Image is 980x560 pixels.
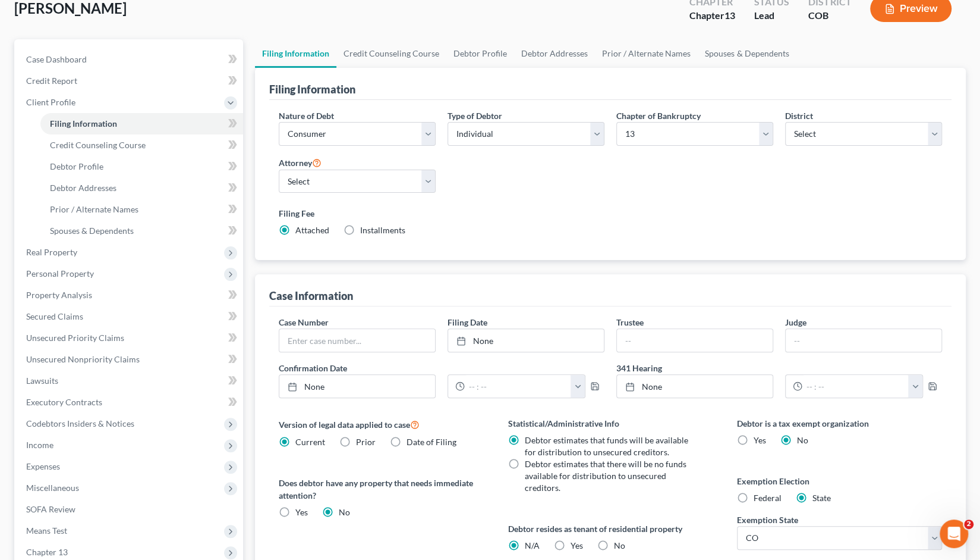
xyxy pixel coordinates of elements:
span: Debtor Profile [50,161,103,171]
label: Filing Fee [279,207,942,220]
span: Property Analysis [26,290,92,300]
span: Yes [571,540,583,550]
span: Current [295,437,325,447]
label: Exemption State [737,514,798,526]
span: Personal Property [26,268,94,279]
label: Case Number [279,316,329,329]
span: Prior / Alternate Names [50,204,138,214]
label: Trustee [616,316,644,329]
span: SOFA Review [26,504,75,514]
span: Date of Filing [407,437,456,447]
div: Case Information [269,289,353,303]
span: Case Dashboard [26,54,87,64]
span: Executory Contracts [26,397,102,407]
div: COB [808,9,851,23]
label: Judge [785,316,806,329]
label: Filing Date [448,316,487,329]
label: Does debtor have any property that needs immediate attention? [279,477,484,502]
span: Unsecured Nonpriority Claims [26,354,140,364]
label: Type of Debtor [448,110,502,122]
span: 2 [964,520,973,529]
a: Prior / Alternate Names [595,39,698,68]
span: Lawsuits [26,376,58,386]
span: Miscellaneous [26,483,79,493]
label: District [785,110,813,122]
a: None [617,375,773,398]
span: Spouses & Dependents [50,226,134,236]
span: Prior [356,437,376,447]
div: Filing Information [269,82,355,96]
span: No [797,435,808,445]
span: Credit Report [26,76,77,86]
span: Unsecured Priority Claims [26,333,124,343]
a: Filing Information [40,113,243,134]
a: Case Dashboard [17,49,243,70]
label: 341 Hearing [610,362,948,374]
span: Attached [295,225,329,235]
span: No [614,540,625,550]
span: Client Profile [26,97,75,107]
a: Lawsuits [17,370,243,392]
a: Debtor Addresses [40,177,243,199]
a: None [279,375,435,398]
input: -- : -- [802,375,909,398]
span: State [812,493,831,503]
input: Enter case number... [279,329,435,352]
a: Filing Information [255,39,336,68]
span: Debtor estimates that there will be no funds available for distribution to unsecured creditors. [525,459,686,493]
label: Version of legal data applied to case [279,417,484,431]
label: Nature of Debt [279,110,334,122]
label: Debtor resides as tenant of residential property [508,523,713,535]
span: Yes [295,507,308,517]
a: None [448,329,604,352]
input: -- [786,329,941,352]
a: Property Analysis [17,284,243,306]
a: Unsecured Priority Claims [17,327,243,349]
span: Federal [754,493,782,503]
a: Prior / Alternate Names [40,199,243,220]
span: Yes [754,435,766,445]
label: Debtor is a tax exempt organization [737,417,942,430]
span: Credit Counseling Course [50,140,146,150]
a: Secured Claims [17,306,243,327]
span: Chapter 13 [26,547,68,557]
a: Unsecured Nonpriority Claims [17,349,243,370]
input: -- [617,329,773,352]
span: Filing Information [50,118,117,129]
a: Debtor Profile [40,156,243,177]
a: Debtor Addresses [514,39,595,68]
a: Credit Counseling Course [336,39,446,68]
span: Income [26,440,53,450]
div: Chapter [689,9,735,23]
a: Executory Contracts [17,392,243,413]
label: Confirmation Date [273,362,610,374]
iframe: Intercom live chat [940,520,968,548]
span: No [339,507,350,517]
a: Spouses & Dependents [698,39,796,68]
div: Lead [754,9,789,23]
span: Expenses [26,461,60,471]
label: Chapter of Bankruptcy [616,110,701,122]
label: Statistical/Administrative Info [508,417,713,430]
span: Codebtors Insiders & Notices [26,418,134,428]
span: 13 [724,10,735,21]
span: Debtor Addresses [50,183,116,193]
span: Real Property [26,247,77,257]
a: Debtor Profile [446,39,514,68]
a: Spouses & Dependents [40,220,243,242]
span: Secured Claims [26,311,83,321]
input: -- : -- [465,375,571,398]
label: Exemption Election [737,475,942,487]
span: Debtor estimates that funds will be available for distribution to unsecured creditors. [525,435,688,457]
a: SOFA Review [17,499,243,520]
a: Credit Counseling Course [40,134,243,156]
span: Installments [360,225,405,235]
span: N/A [525,540,540,550]
label: Attorney [279,155,322,170]
a: Credit Report [17,70,243,92]
span: Means Test [26,525,67,536]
